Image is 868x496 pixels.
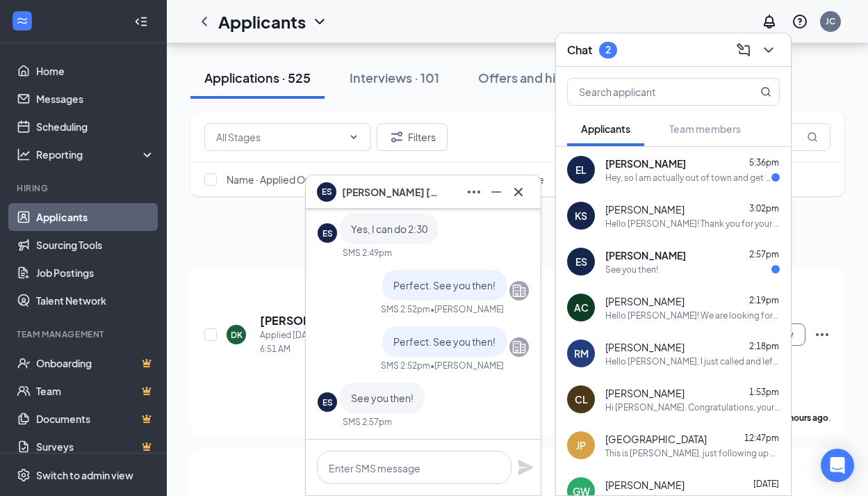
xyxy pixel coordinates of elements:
div: This is [PERSON_NAME], just following up about the in person interview, let me know when is conve... [605,447,780,459]
div: Hey, so I am actually out of town and get back on the 31st, earliest I would be able to do an int... [605,172,771,184]
svg: Filter [388,129,405,145]
div: See you then! [605,264,658,275]
div: Hiring [17,182,152,194]
b: 11 hours ago [778,413,828,423]
svg: Cross [510,184,527,200]
a: Applicants [36,203,155,231]
a: Job Postings [36,259,155,287]
svg: ChevronLeft [196,13,213,30]
div: Applied [DATE] 6:51 AM [260,328,330,356]
div: ES [322,227,333,239]
svg: MagnifyingGlass [807,131,818,143]
button: ChevronDown [758,39,780,61]
input: All Stages [216,129,343,145]
svg: ChevronDown [760,42,777,58]
button: Filter Filters [377,123,448,151]
svg: Settings [17,468,31,482]
div: Switch to admin view [36,468,133,482]
svg: Company [511,282,527,299]
span: Applicants [581,122,630,135]
div: KS [575,209,587,223]
svg: Plane [517,459,534,476]
span: [PERSON_NAME] [605,294,685,308]
svg: WorkstreamLogo [15,14,29,28]
a: OnboardingCrown [36,349,155,377]
span: Job posting [442,173,494,186]
a: Messages [36,85,155,113]
svg: ChevronDown [348,131,359,143]
button: Cross [507,181,530,203]
span: Name · Applied On [227,173,311,186]
div: Offers and hires · 233 [478,69,605,86]
a: DocumentsCrown [36,405,155,433]
h1: Applicants [218,10,306,33]
input: Search applicant [568,79,732,105]
div: 2 [605,44,611,56]
span: 12:47pm [744,433,779,443]
div: Open Intercom Messenger [821,449,854,482]
span: 2:57pm [749,249,779,259]
div: Hello [PERSON_NAME], I just called and left a voicemail regarding your interest in joining our te... [605,355,780,367]
span: [DATE] [753,479,779,489]
div: Team Management [17,328,152,340]
svg: Collapse [134,15,148,29]
div: SMS 2:52pm [381,360,430,371]
svg: MagnifyingGlass [760,86,771,97]
span: 1:53pm [749,387,779,397]
svg: ComposeMessage [735,42,752,58]
span: Perfect. See you then! [393,335,496,348]
span: 3:02pm [749,203,779,214]
a: SurveysCrown [36,433,155,461]
div: CL [575,392,588,406]
span: [GEOGRAPHIC_DATA] [605,432,707,446]
svg: Ellipses [814,326,830,343]
h5: [PERSON_NAME] [260,313,313,328]
div: AC [574,301,589,314]
button: ComposeMessage [732,39,755,61]
span: [PERSON_NAME] [PERSON_NAME] [342,184,439,200]
div: JP [576,438,586,452]
a: TeamCrown [36,377,155,405]
span: See you then! [351,392,413,404]
div: EL [575,163,587,177]
span: [PERSON_NAME] [605,478,685,492]
svg: Minimize [488,184,505,200]
svg: QuestionInfo [792,13,808,30]
div: RM [574,346,589,360]
span: Stage [368,173,395,186]
div: DK [231,329,243,341]
svg: Notifications [761,13,778,30]
a: Talent Network [36,287,155,314]
div: Hello [PERSON_NAME]! We are looking forward to it as well. See you [DATE] at 12:00pm at DERU! [PE... [605,310,780,321]
span: [PERSON_NAME] [605,157,686,170]
svg: Ellipses [466,184,482,200]
a: Scheduling [36,113,155,141]
div: JC [826,15,835,27]
svg: ChevronDown [311,13,328,30]
span: Yes, I can do 2:30 [351,223,427,235]
svg: Company [511,339,527,355]
span: [PERSON_NAME] [605,248,686,262]
span: 2:18pm [749,341,779,351]
span: Score [516,173,544,186]
div: Hello [PERSON_NAME]! Thank you for your interest in joining our team at DERU! I just called and l... [605,218,780,230]
div: Applications · 525 [204,69,311,86]
span: [PERSON_NAME] [605,386,685,400]
a: Sourcing Tools [36,231,155,259]
button: Minimize [485,181,507,203]
span: • [PERSON_NAME] [430,303,504,315]
div: SMS 2:49pm [343,247,392,259]
span: • [PERSON_NAME] [430,360,504,371]
span: [PERSON_NAME] [605,202,685,216]
div: Interviews · 101 [350,69,439,86]
span: [PERSON_NAME] [605,340,685,354]
div: ES [575,255,587,269]
svg: Analysis [17,147,31,161]
h3: Chat [567,42,592,58]
span: 5:36pm [749,157,779,168]
div: SMS 2:52pm [381,303,430,315]
span: Perfect. See you then! [393,279,496,291]
span: 2:19pm [749,295,779,305]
